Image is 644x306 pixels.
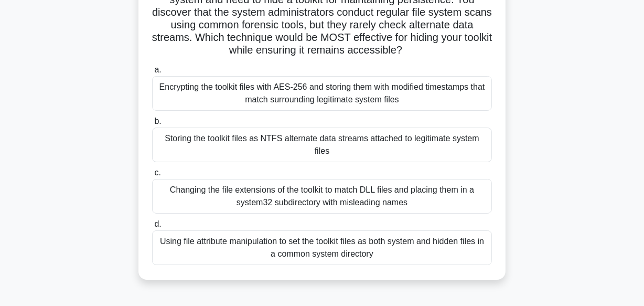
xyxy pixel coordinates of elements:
[154,168,160,177] span: c.
[154,65,161,74] span: a.
[152,230,492,265] div: Using file attribute manipulation to set the toolkit files as both system and hidden files in a c...
[152,76,492,111] div: Encrypting the toolkit files with AES-256 and storing them with modified timestamps that match su...
[152,179,492,214] div: Changing the file extensions of the toolkit to match DLL files and placing them in a system32 sub...
[154,117,161,125] span: b.
[152,128,492,162] div: Storing the toolkit files as NTFS alternate data streams attached to legitimate system files
[154,219,161,228] span: d.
